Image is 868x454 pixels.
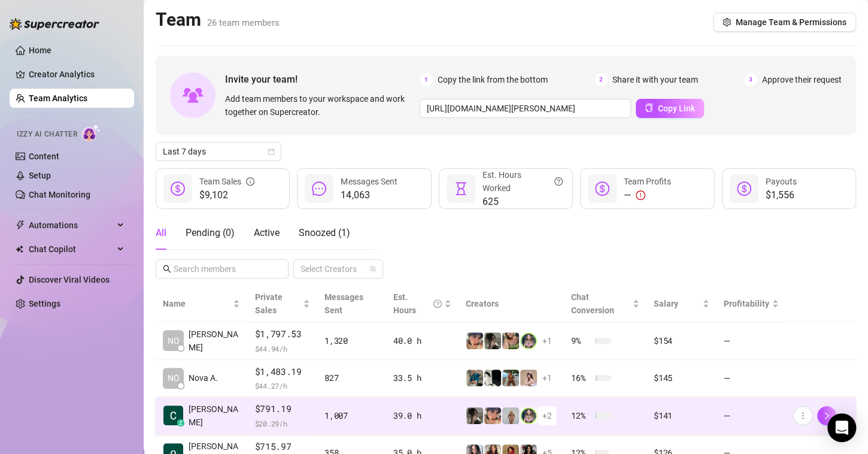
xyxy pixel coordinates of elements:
[393,334,451,347] div: 40.0 h
[658,104,695,113] span: Copy Link
[595,181,609,196] span: dollar-circle
[502,332,519,349] img: dreamsofleana
[29,65,125,84] a: Creator Analytics
[17,129,77,140] span: Izzy AI Chatter
[645,104,653,112] span: copy
[717,360,786,398] td: —
[254,402,310,416] span: $791.19
[482,168,563,195] div: Est. Hours Worked
[520,370,537,386] img: anaxmei
[254,365,310,379] span: $1,483.19
[268,148,275,155] span: calendar
[654,334,709,347] div: $154
[724,299,769,308] span: Profitability
[207,17,280,28] span: 26 team members
[484,332,501,349] img: daiisyjane
[254,292,282,315] span: Private Sales
[393,290,442,317] div: Est. Hours
[312,181,326,196] span: message
[736,17,846,27] span: Manage Team & Permissions
[762,73,842,86] span: Approve their request
[171,181,185,196] span: dollar-circle
[484,407,501,424] img: bonnierides
[199,188,254,202] span: $9,102
[163,297,230,310] span: Name
[717,322,786,360] td: —
[189,371,218,385] span: Nova A.
[502,407,519,424] img: Barbi
[502,370,519,386] img: Libby
[168,371,180,385] span: NO
[29,46,51,55] a: Home
[254,440,310,454] span: $715.97
[163,405,183,425] img: Cecil Capuchino
[542,371,552,385] span: + 1
[225,92,415,119] span: Add team members to your workspace and work together on Supercreator.
[177,419,184,426] div: z
[737,181,751,196] span: dollar-circle
[246,175,254,188] span: info-circle
[199,175,254,188] div: Team Sales
[369,265,377,273] span: team
[466,332,483,349] img: bonnierides
[454,181,468,196] span: hourglass
[723,18,731,26] span: setting
[482,195,563,209] span: 625
[174,262,272,276] input: Search members
[324,292,363,315] span: Messages Sent
[654,371,709,385] div: $145
[654,299,678,308] span: Salary
[466,370,483,386] img: Eavnc
[654,409,709,422] div: $141
[459,286,564,322] th: Creators
[324,334,379,347] div: 1,320
[624,177,671,186] span: Team Profits
[393,371,451,385] div: 33.5 h
[324,409,379,422] div: 1,007
[766,177,797,186] span: Payouts
[393,409,451,422] div: 39.0 h
[225,72,420,87] span: Invite your team!
[29,299,60,308] a: Settings
[29,190,90,199] a: Chat Monitoring
[799,411,807,420] span: more
[636,99,704,118] button: Copy Link
[520,332,537,349] img: jadetv
[29,93,87,103] a: Team Analytics
[542,409,552,422] span: + 2
[29,152,59,161] a: Content
[433,290,442,317] span: question-circle
[636,190,645,200] span: exclamation-circle
[571,409,590,422] span: 12 %
[542,334,552,347] span: + 1
[189,328,240,354] span: [PERSON_NAME]
[466,407,483,424] img: daiisyjane
[16,245,23,253] img: Chat Copilot
[484,370,501,386] img: comicaltaco
[624,188,671,202] div: —
[571,292,614,315] span: Chat Conversion
[189,402,240,429] span: [PERSON_NAME]
[168,334,180,347] span: NO
[254,380,310,392] span: $ 44.27 /h
[324,371,379,385] div: 827
[827,413,856,442] div: Open Intercom Messenger
[438,73,548,86] span: Copy the link from the bottom
[156,226,166,240] div: All
[612,73,698,86] span: Share it with your team
[341,177,397,186] span: Messages Sent
[744,73,757,86] span: 3
[156,286,247,322] th: Name
[254,343,310,355] span: $ 44.94 /h
[29,275,110,284] a: Discover Viral Videos
[156,8,280,31] h2: Team
[16,220,25,230] span: thunderbolt
[713,13,856,32] button: Manage Team & Permissions
[10,18,99,30] img: logo-BBDzfeDw.svg
[594,73,608,86] span: 2
[717,397,786,435] td: —
[254,417,310,429] span: $ 20.29 /h
[29,240,114,259] span: Chat Copilot
[766,188,797,202] span: $1,556
[341,188,397,202] span: 14,063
